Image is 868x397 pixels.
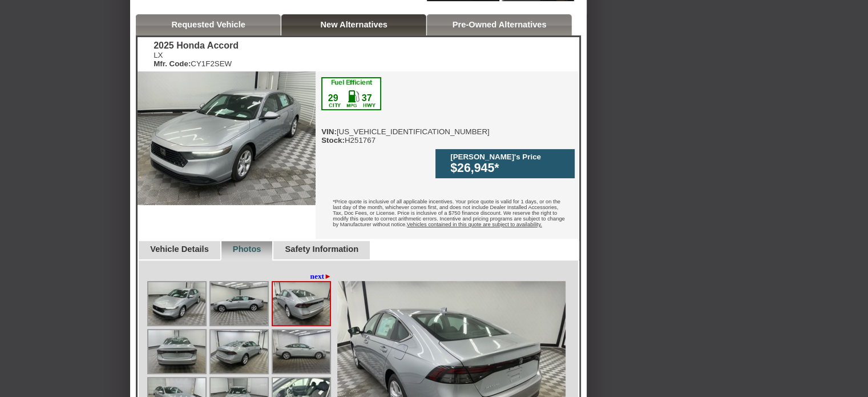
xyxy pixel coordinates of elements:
[154,41,239,51] div: 2025 Honda Accord
[273,330,330,373] img: Image.aspx
[361,93,373,103] div: 37
[320,20,387,29] a: New Alternatives
[150,244,209,254] a: Vehicle Details
[450,153,569,161] div: [PERSON_NAME]'s Price
[324,272,332,280] span: ►
[211,330,268,373] img: Image.aspx
[321,77,490,145] div: [US_VEHICLE_IDENTIFICATION_NUMBER] H251767
[154,59,191,68] b: Mfr. Code:
[407,222,542,227] u: Vehicles contained in this quote are subject to availability.
[138,71,316,205] img: 2025 Honda Accord
[148,282,205,325] img: Image.aspx
[148,330,205,373] img: Image.aspx
[321,127,337,136] b: VIN:
[453,20,547,29] a: Pre-Owned Alternatives
[310,272,332,281] a: next►
[450,161,569,175] div: $26,945*
[285,244,358,254] a: Safety Information
[233,244,261,254] a: Photos
[154,51,239,68] div: LX CY1F2SEW
[171,20,245,29] a: Requested Vehicle
[211,282,268,325] img: Image.aspx
[321,136,345,145] b: Stock:
[327,93,339,103] div: 29
[273,282,330,325] img: Image.aspx
[316,190,578,239] div: *Price quote is inclusive of all applicable incentives. Your price quote is valid for 1 days, or ...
